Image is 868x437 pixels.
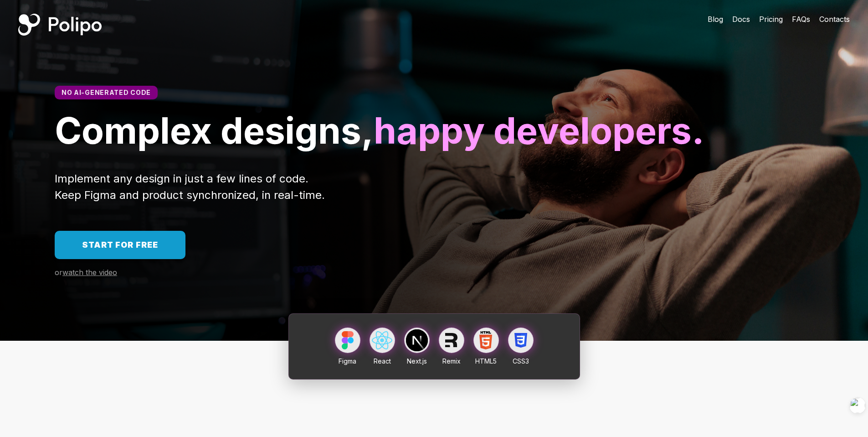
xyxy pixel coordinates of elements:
span: watch the video [62,268,117,277]
a: Blog [708,14,723,25]
span: or [55,268,62,277]
span: HTML5 [475,357,497,365]
span: Implement any design in just a few lines of code. Keep Figma and product synchronized, in real-time. [55,172,325,202]
span: Next.js [407,357,427,365]
a: Start for free [55,231,185,259]
span: Figma [339,357,356,365]
span: FAQs [792,15,810,24]
a: FAQs [792,14,810,25]
span: Contacts [819,15,850,24]
span: CSS3 [513,357,529,365]
span: Pricing [759,15,783,24]
span: Start for free [82,240,158,250]
span: happy developers. [374,108,704,152]
span: Docs [732,15,750,24]
a: Contacts [819,14,850,25]
span: Blog [708,15,723,24]
span: No AI-generated code [62,88,151,96]
span: Remix [442,357,461,365]
span: Complex designs, [55,108,374,152]
a: orwatch the video [55,268,117,277]
a: Docs [732,14,750,25]
span: React [374,357,391,365]
a: Pricing [759,14,783,25]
